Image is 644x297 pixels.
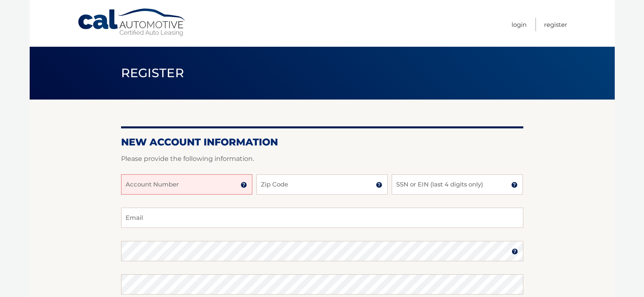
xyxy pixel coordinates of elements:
[512,248,518,255] img: tooltip.svg
[512,18,527,31] a: Login
[511,182,518,188] img: tooltip.svg
[77,8,187,37] a: Cal Automotive
[121,208,523,228] input: Email
[544,18,567,31] a: Register
[376,182,382,188] img: tooltip.svg
[241,182,247,188] img: tooltip.svg
[121,153,523,165] p: Please provide the following information.
[121,65,184,80] span: Register
[256,174,388,195] input: Zip Code
[121,136,523,148] h2: New Account Information
[121,174,252,195] input: Account Number
[392,174,523,195] input: SSN or EIN (last 4 digits only)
